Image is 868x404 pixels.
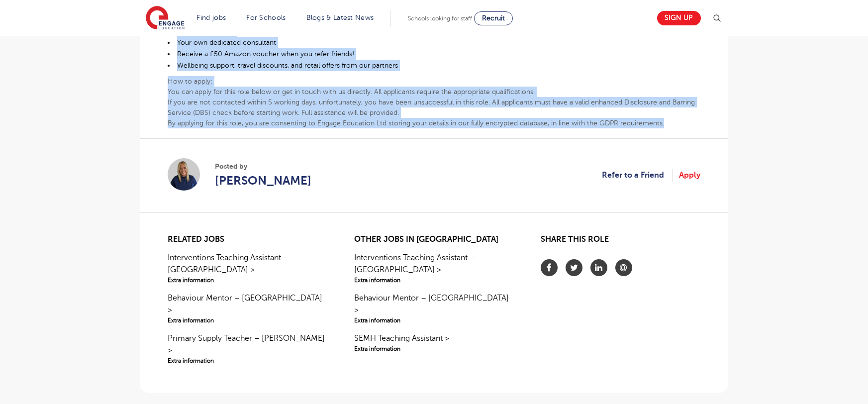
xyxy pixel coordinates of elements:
[354,235,514,244] h2: Other jobs in [GEOGRAPHIC_DATA]
[541,235,700,249] h2: Share this role
[215,172,311,190] a: [PERSON_NAME]
[168,48,700,60] li: Receive a £50 Amazon voucher when you refer friends!
[306,14,374,21] a: Blogs & Latest News
[168,97,700,118] p: If you are not contacted within 5 working days, unfortunately, you have been unsuccessful in this...
[168,235,327,244] h2: Related jobs
[168,252,327,285] a: Interventions Teaching Assistant – [GEOGRAPHIC_DATA] >Extra information
[168,118,700,128] p: By applying for this role, you are consenting to Engage Education Ltd storing your details in our...
[602,169,673,182] a: Refer to a Friend
[197,14,226,21] a: Find jobs
[168,87,700,97] p: You can apply for this role below or get in touch with us directly. All applicants require the ap...
[354,292,514,325] a: Behaviour Mentor – [GEOGRAPHIC_DATA] >Extra information
[482,14,505,22] span: Recruit
[168,292,327,325] a: Behaviour Mentor – [GEOGRAPHIC_DATA] >Extra information
[354,316,514,325] span: Extra information
[215,161,311,172] span: Posted by
[246,14,286,21] a: For Schools
[354,332,514,353] a: SEMH Teaching Assistant >Extra information
[168,37,700,48] li: Your own dedicated consultant
[168,356,327,365] span: Extra information
[168,60,700,71] li: Wellbeing support, travel discounts, and retail offers from our partners
[354,276,514,285] span: Extra information
[168,276,327,285] span: Extra information
[474,11,513,25] a: Recruit
[146,6,185,31] img: Engage Education
[408,15,472,22] span: Schools looking for staff
[168,78,212,85] b: How to apply:
[168,332,327,365] a: Primary Supply Teacher – [PERSON_NAME] >Extra information
[679,169,700,182] a: Apply
[657,11,701,25] a: Sign up
[354,252,514,285] a: Interventions Teaching Assistant – [GEOGRAPHIC_DATA] >Extra information
[168,316,327,325] span: Extra information
[354,344,514,353] span: Extra information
